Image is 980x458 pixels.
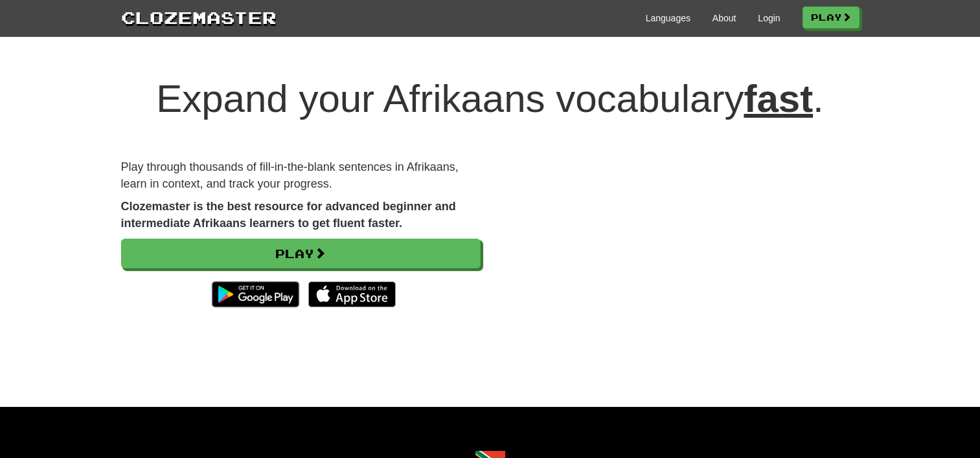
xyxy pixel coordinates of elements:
strong: Clozemaster is the best resource for advanced beginner and intermediate Afrikaans learners to get... [121,200,456,230]
a: Login [758,12,780,25]
u: fast [744,77,813,120]
a: Play [803,6,860,28]
img: Download_on_the_App_Store_Badge_US-UK_135x40-25178aeef6eb6b83b96f5f2d004eda3bffbb37122de64afbaef7... [308,281,396,307]
img: Get it on Google Play [205,275,306,314]
a: About [712,12,736,25]
p: Play through thousands of fill-in-the-blank sentences in Afrikaans, learn in context, and track y... [121,159,481,192]
a: Play [121,239,481,268]
a: Languages [646,12,690,25]
h1: Expand your Afrikaans vocabulary . [121,78,860,120]
a: Clozemaster [121,5,277,29]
